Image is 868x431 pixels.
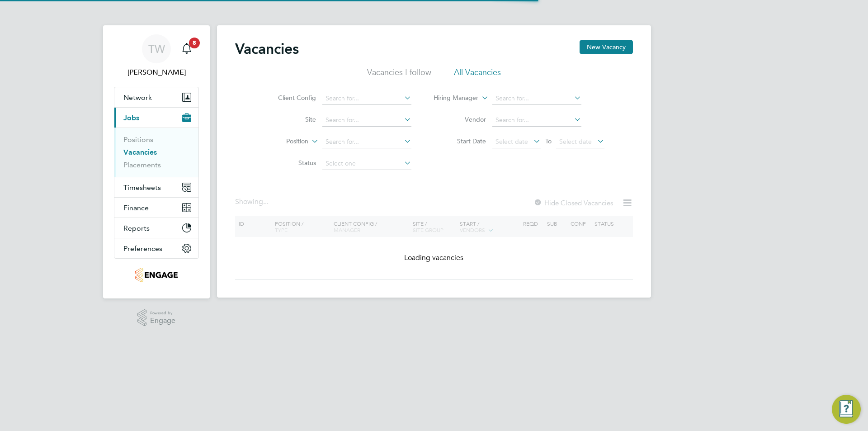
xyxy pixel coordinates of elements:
[322,157,411,170] input: Select one
[542,135,554,147] span: To
[322,92,411,105] input: Search for...
[256,137,308,146] label: Position
[559,137,592,146] span: Select date
[264,115,316,123] label: Site
[114,218,198,238] button: Reports
[434,137,486,145] label: Start Date
[123,183,161,192] span: Timesheets
[123,93,152,102] span: Network
[533,199,613,207] label: Hide Closed Vacancies
[135,268,177,282] img: jambo-logo-retina.png
[264,94,316,102] label: Client Config
[103,25,210,298] nav: Main navigation
[114,177,198,197] button: Timesheets
[114,87,198,107] button: Network
[114,198,198,218] button: Finance
[150,317,175,325] span: Engage
[123,224,150,232] span: Reports
[178,34,196,63] a: 8
[495,137,528,146] span: Select date
[263,197,269,206] span: ...
[123,135,153,144] a: Positions
[832,395,861,424] button: Engage Resource Center
[492,92,581,105] input: Search for...
[114,238,198,258] button: Preferences
[580,40,633,54] button: New Vacancy
[114,67,199,78] span: Tamsin Wisken
[264,159,316,167] label: Status
[123,204,149,212] span: Finance
[114,268,199,282] a: Go to home page
[367,67,431,83] li: Vacancies I follow
[114,34,199,78] a: TW[PERSON_NAME]
[114,128,198,177] div: Jobs
[322,114,411,127] input: Search for...
[235,40,299,58] h2: Vacancies
[123,114,139,122] span: Jobs
[114,108,198,128] button: Jobs
[426,94,478,103] label: Hiring Manager
[434,115,486,123] label: Vendor
[148,43,165,55] span: TW
[235,197,270,207] div: Showing
[322,136,411,148] input: Search for...
[454,67,501,83] li: All Vacancies
[137,309,176,327] a: Powered byEngage
[123,148,157,156] a: Vacancies
[150,309,175,317] span: Powered by
[123,161,161,169] a: Placements
[492,114,581,127] input: Search for...
[123,244,162,253] span: Preferences
[189,38,200,48] span: 8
